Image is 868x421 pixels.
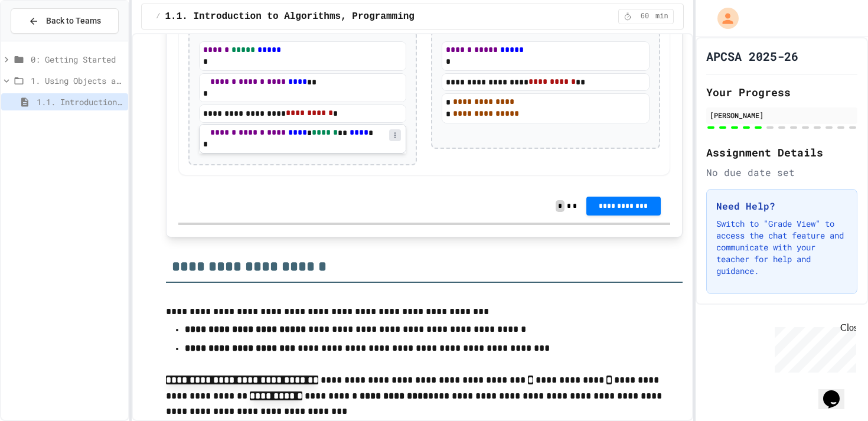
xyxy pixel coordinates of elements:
[655,12,668,21] span: min
[770,322,856,373] iframe: chat widget
[11,8,119,34] button: Back to Teams
[818,374,856,409] iframe: chat widget
[37,96,123,108] span: 1.1. Introduction to Algorithms, Programming, and Compilers
[165,9,500,24] span: 1.1. Introduction to Algorithms, Programming, and Compilers
[706,48,798,64] h1: APCSA 2025-26
[710,110,854,120] div: [PERSON_NAME]
[706,165,857,180] div: No due date set
[706,144,857,161] h2: Assignment Details
[716,199,847,213] h3: Need Help?
[46,15,101,27] span: Back to Teams
[156,12,160,21] span: /
[31,74,123,87] span: 1. Using Objects and Methods
[635,12,654,21] span: 60
[705,5,742,32] div: My Account
[706,84,857,100] h2: Your Progress
[31,53,123,66] span: 0: Getting Started
[716,218,847,277] p: Switch to "Grade View" to access the chat feature and communicate with your teacher for help and ...
[5,5,81,75] div: Chat with us now!Close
